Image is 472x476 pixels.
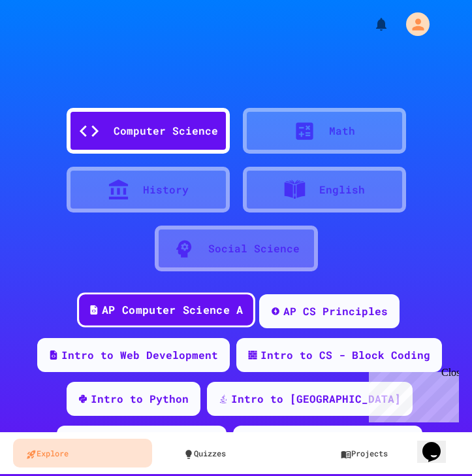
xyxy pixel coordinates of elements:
div: AP CS Principles [283,303,388,319]
div: History [143,182,189,197]
iframe: chat widget [417,424,459,463]
div: Math [329,123,355,139]
a: Explore [13,439,152,467]
div: AP Computer Science A [102,302,243,318]
div: Intro to [GEOGRAPHIC_DATA] [231,391,401,407]
div: My Notifications [349,13,392,35]
div: Intro to Web Development [61,347,218,363]
a: Projects [328,439,467,467]
iframe: chat widget [364,367,459,422]
div: Chat with us now!Close [5,5,90,83]
a: Quizzes [170,439,309,467]
div: Social Science [208,241,300,256]
div: English [319,182,365,197]
div: Computer Science [114,123,218,139]
div: Intro to CS - Block Coding [260,347,430,363]
div: Intro to Python [91,391,189,407]
div: My Account [392,9,433,39]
